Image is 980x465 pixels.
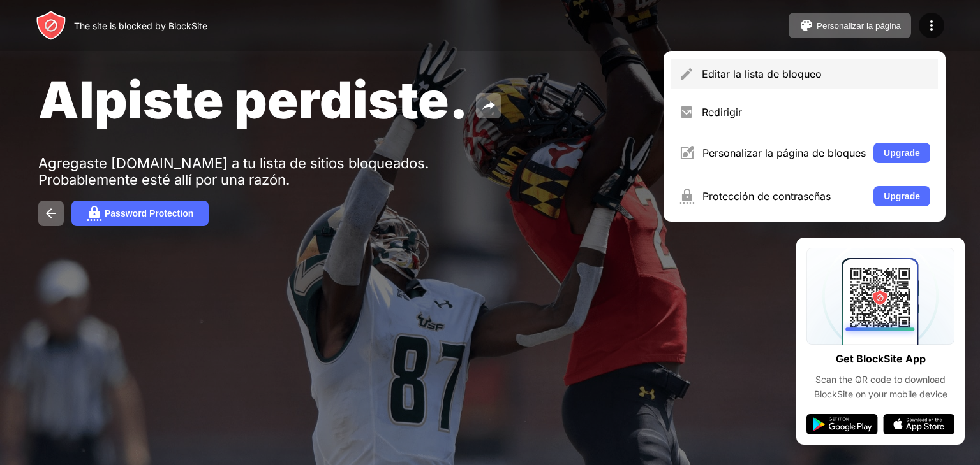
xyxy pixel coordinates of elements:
div: Editar la lista de bloqueo [702,68,930,80]
img: pallet.svg [799,18,814,33]
img: app-store.svg [883,414,954,434]
div: Protección de contraseñas [702,190,866,203]
div: Agregaste [DOMAIN_NAME] a tu lista de sitios bloqueados. Probablemente esté allí por una razón. [38,155,433,188]
img: menu-redirect.svg [679,104,694,120]
div: Personalizar la página de bloques [702,147,866,159]
img: back.svg [43,206,59,221]
img: password.svg [87,206,102,221]
div: Password Protection [105,208,193,218]
div: Get BlockSite App [836,350,926,368]
button: Password Protection [71,201,209,226]
button: Upgrade [873,143,930,163]
img: google-play.svg [806,414,878,434]
div: The site is blocked by BlockSite [74,20,207,31]
div: Redirigir [702,106,930,118]
img: share.svg [481,98,496,113]
img: header-logo.svg [36,10,66,41]
div: Personalizar la página [817,21,901,31]
div: Scan the QR code to download BlockSite on your mobile device [806,373,954,401]
img: qrcode.svg [806,248,954,345]
img: menu-customize.svg [679,145,695,161]
img: menu-pencil.svg [679,66,694,82]
span: Alpiste perdiste. [38,69,468,131]
button: Personalizar la página [789,13,911,38]
img: menu-password.svg [679,189,695,204]
button: Upgrade [873,186,930,206]
img: menu-icon.svg [924,18,939,33]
